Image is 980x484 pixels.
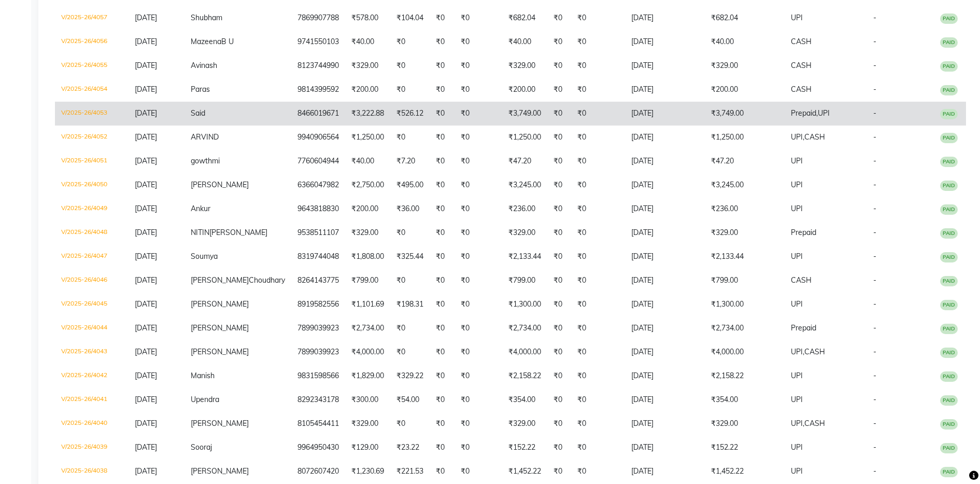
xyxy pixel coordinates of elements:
[345,436,390,460] td: ₹129.00
[547,126,571,149] td: ₹0
[502,173,547,197] td: ₹3,245.00
[502,293,547,316] td: ₹1,300.00
[390,221,430,245] td: ₹0
[221,37,234,46] span: B U
[430,316,455,340] td: ₹0
[625,245,705,269] td: [DATE]
[873,37,876,46] span: -
[571,364,625,388] td: ₹0
[571,149,625,173] td: ₹0
[55,340,129,364] td: V/2025-26/4043
[430,30,455,54] td: ₹0
[940,85,958,95] span: PAID
[430,269,455,293] td: ₹0
[135,299,157,309] span: [DATE]
[430,197,455,221] td: ₹0
[55,316,129,340] td: V/2025-26/4044
[547,221,571,245] td: ₹0
[390,412,430,436] td: ₹0
[291,245,345,269] td: 8319744048
[191,180,249,189] span: [PERSON_NAME]
[940,133,958,143] span: PAID
[547,316,571,340] td: ₹0
[625,269,705,293] td: [DATE]
[571,30,625,54] td: ₹0
[291,102,345,126] td: 8466019671
[55,197,129,221] td: V/2025-26/4049
[455,388,502,412] td: ₹0
[455,6,502,30] td: ₹0
[455,149,502,173] td: ₹0
[625,388,705,412] td: [DATE]
[455,269,502,293] td: ₹0
[345,269,390,293] td: ₹799.00
[430,221,455,245] td: ₹0
[705,197,785,221] td: ₹236.00
[791,395,803,404] span: UPI
[135,61,157,70] span: [DATE]
[55,173,129,197] td: V/2025-26/4050
[705,316,785,340] td: ₹2,734.00
[502,102,547,126] td: ₹3,749.00
[191,204,210,213] span: Ankur
[940,13,958,24] span: PAID
[705,269,785,293] td: ₹799.00
[804,419,825,428] span: CASH
[345,173,390,197] td: ₹2,750.00
[571,173,625,197] td: ₹0
[135,419,157,428] span: [DATE]
[135,13,157,22] span: [DATE]
[135,323,157,333] span: [DATE]
[502,245,547,269] td: ₹2,133.44
[345,6,390,30] td: ₹578.00
[502,388,547,412] td: ₹354.00
[705,412,785,436] td: ₹329.00
[705,173,785,197] td: ₹3,245.00
[502,54,547,78] td: ₹329.00
[940,252,958,262] span: PAID
[291,149,345,173] td: 7760604944
[873,252,876,261] span: -
[873,13,876,22] span: -
[625,293,705,316] td: [DATE]
[135,156,157,165] span: [DATE]
[191,323,249,333] span: [PERSON_NAME]
[345,149,390,173] td: ₹40.00
[705,54,785,78] td: ₹329.00
[940,61,958,72] span: PAID
[455,197,502,221] td: ₹0
[191,419,249,428] span: [PERSON_NAME]
[625,78,705,102] td: [DATE]
[135,132,157,142] span: [DATE]
[502,221,547,245] td: ₹329.00
[455,78,502,102] td: ₹0
[705,293,785,316] td: ₹1,300.00
[940,395,958,406] span: PAID
[291,364,345,388] td: 9831598566
[345,293,390,316] td: ₹1,101.69
[547,173,571,197] td: ₹0
[571,245,625,269] td: ₹0
[291,269,345,293] td: 8264143775
[135,395,157,404] span: [DATE]
[390,102,430,126] td: ₹526.12
[291,340,345,364] td: 7899039923
[547,149,571,173] td: ₹0
[191,347,249,356] span: [PERSON_NAME]
[191,371,215,380] span: Manish
[291,54,345,78] td: 8123744990
[547,364,571,388] td: ₹0
[547,293,571,316] td: ₹0
[291,293,345,316] td: 8919582556
[291,197,345,221] td: 9643818830
[571,340,625,364] td: ₹0
[430,173,455,197] td: ₹0
[455,364,502,388] td: ₹0
[791,37,812,46] span: CASH
[455,412,502,436] td: ₹0
[291,78,345,102] td: 9814399592
[625,364,705,388] td: [DATE]
[390,197,430,221] td: ₹36.00
[940,348,958,358] span: PAID
[547,245,571,269] td: ₹0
